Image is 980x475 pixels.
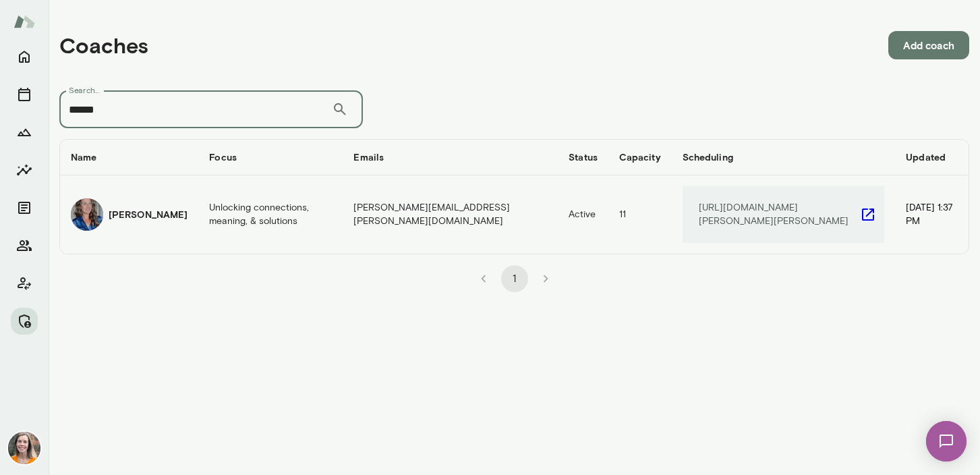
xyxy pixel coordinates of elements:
button: page 1 [501,265,528,292]
td: 11 [608,175,672,254]
button: Sessions [11,81,38,108]
button: Growth Plan [11,119,38,146]
img: Carrie Kelly [8,432,40,464]
h6: Capacity [619,150,661,164]
img: Mento [13,9,35,34]
label: Search... [69,84,100,96]
div: pagination [59,254,969,292]
button: Add coach [888,31,969,59]
td: [DATE] 1:37 PM [895,175,969,254]
p: [URL][DOMAIN_NAME][PERSON_NAME][PERSON_NAME] [699,201,861,228]
button: Insights [11,157,38,184]
button: Manage [11,308,38,335]
h4: Coaches [59,32,148,58]
h6: Status [569,150,598,164]
button: Home [11,43,38,70]
table: coaches table [60,140,969,254]
button: Documents [11,194,38,221]
img: Nicole Menkhoff [71,198,103,231]
h6: Emails [353,150,547,164]
h6: Focus [209,150,332,164]
h6: Name [71,150,188,164]
button: Client app [11,270,38,297]
td: Active [558,175,608,254]
h6: Updated [906,150,958,164]
nav: pagination navigation [468,265,561,292]
button: Members [11,232,38,259]
h6: [PERSON_NAME] [109,208,188,221]
h6: Scheduling [683,150,885,164]
td: Unlocking connections, meaning, & solutions [198,175,343,254]
td: [PERSON_NAME][EMAIL_ADDRESS][PERSON_NAME][DOMAIN_NAME] [343,175,558,254]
